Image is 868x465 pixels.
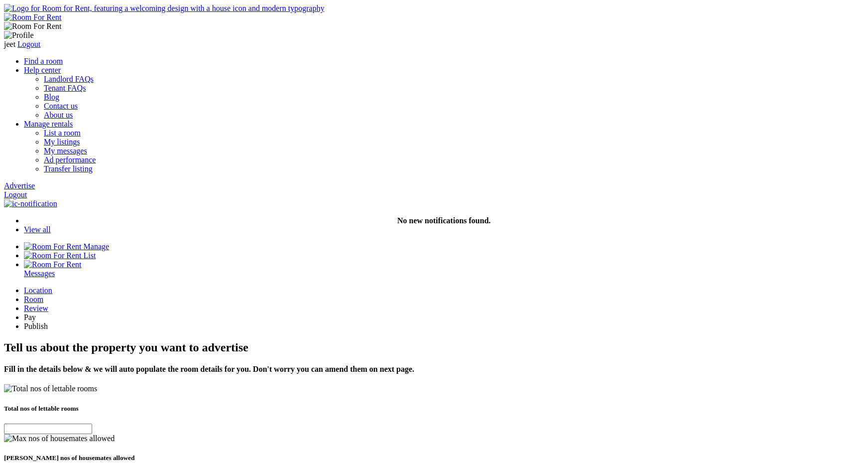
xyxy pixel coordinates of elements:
a: About us [44,111,73,119]
strong: No new notifications found. [397,216,491,225]
a: Logout [17,40,40,48]
a: Help center [24,66,61,74]
span: Manage [84,242,110,251]
a: Contact us [44,102,78,110]
a: List [24,251,96,260]
a: Transfer listing [44,164,93,173]
img: Room For Rent [4,13,62,22]
a: Find a room [24,57,63,65]
img: Profile [4,31,34,40]
a: List a room [44,129,81,137]
span: Publish [24,322,48,330]
span: Review [24,304,48,312]
a: Blog [44,93,59,101]
img: ic-notification [4,199,57,208]
a: Room [24,295,864,304]
a: View all [24,225,51,234]
img: Room For Rent [24,260,82,269]
span: List [84,251,96,260]
span: Messages [24,269,55,278]
a: Manage rentals [24,120,73,128]
a: Advertise [4,181,35,190]
a: Landlord FAQs [44,75,94,83]
a: My listings [44,138,80,146]
span: Location [24,286,52,295]
img: Room For Rent [24,251,82,260]
img: Max nos of housemates allowed [4,434,115,443]
span: jeet [4,40,15,48]
img: Logo for Room for Rent, featuring a welcoming design with a house icon and modern typography [4,4,324,13]
a: Ad performance [44,155,96,164]
h5: Total nos of lettable rooms [4,405,864,413]
img: Total nos of lettable rooms [4,384,97,393]
span: Pay [24,313,36,321]
a: Location [24,286,864,295]
h4: Fill in the details below & we will auto populate the room details for you. Don't worry you can a... [4,365,864,374]
a: My messages [44,147,87,155]
img: Room For Rent [24,242,82,251]
a: Manage [24,242,109,251]
a: Room For Rent Messages [24,260,864,278]
span: Room [24,295,43,304]
h5: [PERSON_NAME] nos of housemates allowed [4,454,864,462]
a: Tenant FAQs [44,84,86,92]
a: Logout [4,190,27,199]
img: Room For Rent [4,22,62,31]
a: Review [24,304,864,313]
h2: Tell us about the property you want to advertise [4,341,864,354]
